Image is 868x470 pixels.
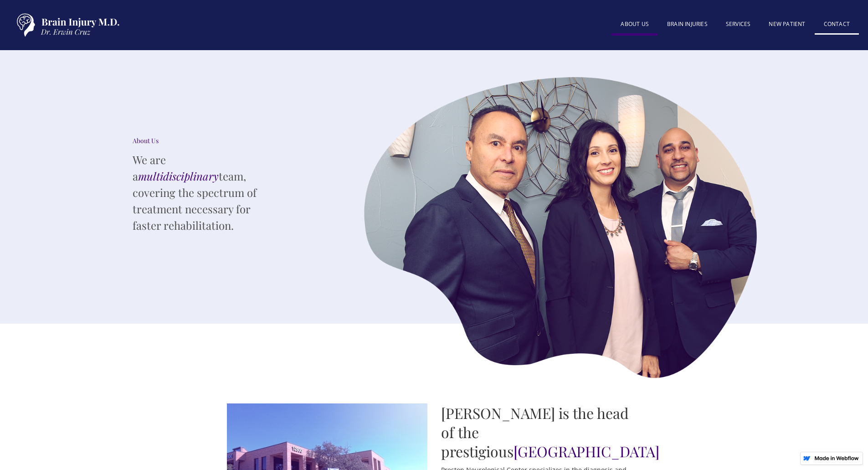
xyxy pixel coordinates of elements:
[815,15,859,35] a: Contact
[138,169,219,183] em: multidisciplinary
[611,15,658,36] a: About US
[441,403,642,461] h2: [PERSON_NAME] is the head of the prestigious
[514,441,659,461] span: [GEOGRAPHIC_DATA]
[9,9,123,41] a: home
[814,456,859,460] img: Made in Webflow
[717,15,760,33] a: SERVICES
[133,151,269,233] p: We are a team, covering the spectrum of treatment necessary for faster rehabilitation.
[133,136,269,145] div: About Us
[658,15,717,33] a: BRAIN INJURIES
[760,15,814,33] a: New patient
